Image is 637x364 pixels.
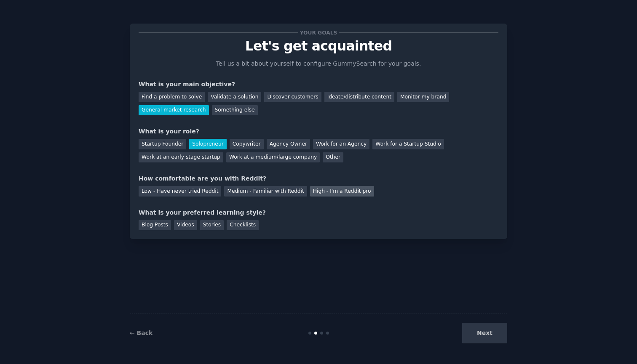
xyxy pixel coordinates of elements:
[227,220,259,231] div: Checklists
[372,139,444,149] div: Work for a Startup Studio
[397,92,449,102] div: Monitor my brand
[139,39,498,53] p: Let's get acquainted
[200,220,224,231] div: Stories
[130,329,153,336] a: ← Back
[226,152,320,163] div: Work at a medium/large company
[208,92,261,102] div: Validate a solution
[139,80,498,89] div: What is your main objective?
[324,92,394,102] div: Ideate/distribute content
[230,139,264,149] div: Copywriter
[139,208,498,217] div: What is your preferred learning style?
[264,92,321,102] div: Discover customers
[323,152,343,163] div: Other
[139,174,498,183] div: How comfortable are you with Reddit?
[298,28,339,37] span: Your goals
[313,139,369,149] div: Work for an Agency
[212,59,425,68] p: Tell us a bit about yourself to configure GummySearch for your goals.
[174,220,197,231] div: Videos
[139,186,221,197] div: Low - Have never tried Reddit
[310,186,374,197] div: High - I'm a Reddit pro
[267,139,310,149] div: Agency Owner
[212,105,258,116] div: Something else
[139,92,205,102] div: Find a problem to solve
[224,186,307,197] div: Medium - Familiar with Reddit
[139,152,223,163] div: Work at an early stage startup
[189,139,226,149] div: Solopreneur
[139,220,171,231] div: Blog Posts
[139,105,209,116] div: General market research
[139,139,186,149] div: Startup Founder
[139,127,498,136] div: What is your role?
